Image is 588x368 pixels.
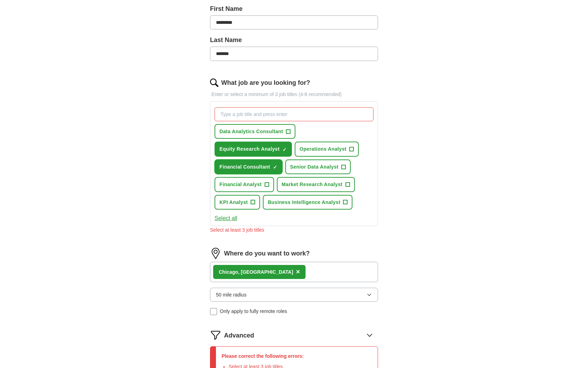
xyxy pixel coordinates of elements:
label: What job are you looking for? [221,78,310,88]
span: Financial Analyst [219,180,262,188]
div: Select at least 3 job titles [210,226,378,234]
label: Where do you want to work? [224,248,310,259]
button: Financial Consultant✓ [215,159,282,174]
span: Senior Data Analyst [290,163,338,171]
button: Senior Data Analyst [285,159,351,174]
label: Last Name [210,35,378,45]
span: Operations Analyst [300,145,346,153]
span: Financial Consultant [219,163,270,171]
p: Enter or select a minimum of 3 job titles (4-8 recommended) [210,90,378,98]
span: Data Analytics Consultant [219,128,283,135]
strong: Chica [219,269,232,275]
button: Market Research Analyst [277,177,355,192]
img: location.png [210,248,221,259]
button: 50 mile radius [210,288,378,302]
span: × [296,268,300,275]
button: Business Intelligence Analyst [263,195,352,210]
span: 50 mile radius [216,291,246,299]
span: Business Intelligence Analyst [268,198,340,206]
span: Advanced [224,330,254,341]
span: ✓ [273,164,277,170]
label: First Name [210,4,378,14]
input: Type a job title and press enter [215,107,373,121]
span: ✓ [282,147,287,152]
button: Data Analytics Consultant [215,124,295,139]
input: Only apply to fully remote roles [210,308,217,315]
button: Select all [215,214,237,223]
button: × [296,266,300,278]
button: KPI Analyst [215,195,260,210]
div: go, [GEOGRAPHIC_DATA] [219,268,293,276]
img: filter [210,329,221,341]
span: Market Research Analyst [282,180,343,188]
img: search.png [210,79,218,87]
span: Equity Research Analyst [219,145,280,153]
span: Only apply to fully remote roles [220,307,287,315]
button: Operations Analyst [295,142,359,156]
button: Equity Research Analyst✓ [215,142,292,156]
span: KPI Analyst [219,198,248,206]
p: Please correct the following errors: [222,352,304,360]
button: Financial Analyst [215,177,274,192]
